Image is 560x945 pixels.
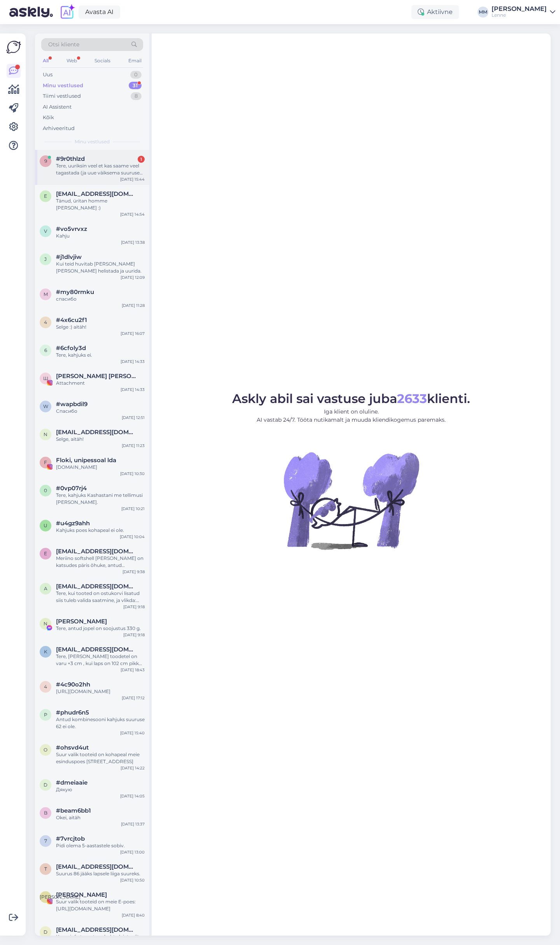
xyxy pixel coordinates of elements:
[44,523,47,528] span: u
[56,786,145,793] div: Дякую
[56,814,145,821] div: Okei, aitäh
[56,155,85,162] span: #9r0thlzd
[120,211,145,217] div: [DATE] 14:54
[120,730,145,736] div: [DATE] 15:40
[41,56,50,66] div: All
[56,527,145,534] div: Kahjuks poes kohapeal ei ole.
[129,82,142,90] div: 31
[56,401,87,408] span: #wapbdil9
[56,380,145,387] div: Attachment
[44,712,47,718] span: p
[56,352,145,359] div: Tere, kahjuks ei.
[123,604,145,610] div: [DATE] 9:18
[121,331,145,336] div: [DATE] 16:07
[56,345,86,352] span: #6cfoly3d
[56,926,137,933] span: djulkina@gmail.com
[65,56,79,66] div: Web
[56,464,145,471] div: [DOMAIN_NAME]
[122,443,145,449] div: [DATE] 11:23
[44,347,47,353] span: 6
[56,296,145,303] div: спасибо
[120,877,145,883] div: [DATE] 10:50
[232,408,470,424] p: Iga klient on oluline. AI vastab 24/7. Tööta nutikamalt ja muuda kliendikogemus paremaks.
[56,835,85,842] span: #7vrcjtob
[121,506,145,512] div: [DATE] 10:21
[44,810,47,816] span: b
[397,391,427,406] b: 2633
[44,228,47,234] span: v
[44,684,47,690] span: 4
[44,193,47,199] span: e
[56,429,137,436] span: natalja@carpediem.ee
[44,649,47,655] span: k
[44,586,47,591] span: a
[44,929,47,935] span: d
[492,12,547,18] div: Lenne
[121,387,145,392] div: [DATE] 14:33
[43,114,54,121] div: Kõik
[56,555,145,569] div: Meriino softshell [PERSON_NAME] on katsudes päris õhuke, antud materjalist kombekale oleme soovit...
[44,621,47,626] span: N
[56,520,90,527] span: #u4gz9ahh
[44,747,47,753] span: o
[43,82,83,90] div: Minu vestlused
[121,275,145,280] div: [DATE] 12:09
[56,590,145,604] div: Tere, kui tooted on ostukorvi lisatud siis tuleb valida saatmine, ja vlikda: Saatmine Lenne Vabri...
[56,709,89,716] span: #phudr6n5
[44,431,47,437] span: n
[120,176,145,182] div: [DATE] 15:44
[56,232,145,239] div: Kahju
[43,103,72,111] div: AI Assistent
[122,415,145,421] div: [DATE] 12:51
[56,408,145,415] div: Спасибо
[120,471,145,477] div: [DATE] 10:30
[122,912,145,918] div: [DATE] 8:40
[44,291,48,297] span: m
[56,260,145,275] div: Kui teid huvitab [PERSON_NAME] [PERSON_NAME] helistada ja uurida.
[130,71,142,79] div: 0
[56,870,145,877] div: Suurus 86 jääks lapsele liiga suureks.
[43,92,81,100] div: Tiimi vestlused
[56,716,145,730] div: Antud kombinesooni kahjuks suuruse 62 ei ole.
[56,162,145,176] div: Tere, uuriksin veel et kas saame veel tagastada (ja uue väiksema suuruse tellida), kui tellimus o...
[56,289,94,296] span: #my80rmku
[44,838,47,844] span: 7
[122,303,145,308] div: [DATE] 11:28
[56,317,87,324] span: #4x6cu2f1
[492,6,555,18] a: [PERSON_NAME]Lenne
[75,138,110,145] span: Minu vestlused
[44,319,47,325] span: 4
[121,821,145,827] div: [DATE] 13:37
[44,782,47,788] span: d
[120,793,145,799] div: [DATE] 14:05
[79,5,120,19] a: Avasta AI
[123,632,145,638] div: [DATE] 9:18
[93,56,112,66] div: Socials
[43,125,75,132] div: Arhiveeritud
[120,849,145,855] div: [DATE] 13:00
[127,56,143,66] div: Email
[232,391,470,406] span: Askly abil sai vastuse juba klienti.
[56,891,107,898] span: Ирина Драгомирецкая
[56,842,145,849] div: Pidi olema 5-aastastele sobiv.
[56,653,145,667] div: Tere, [PERSON_NAME] toodetel on varu +3 cm , kui laps on 102 cm pikk siis suurus 104 on korraliku...
[56,197,145,211] div: Tänud, üritan homme [PERSON_NAME] :)
[40,894,80,900] span: [PERSON_NAME]
[6,40,21,55] img: Askly Logo
[56,898,145,912] div: Suur valik tooteid on meie E-poes: [URL][DOMAIN_NAME]
[281,430,421,570] img: No Chat active
[56,618,107,625] span: Nadežda Smirnova
[43,71,52,79] div: Uus
[122,569,145,575] div: [DATE] 9:38
[43,375,48,381] span: Ш
[44,866,47,872] span: t
[44,459,47,465] span: F
[56,457,116,464] span: Floki, unipessoal lda
[131,92,142,100] div: 8
[43,403,48,409] span: w
[56,492,145,506] div: Tere, kahjuks Kashastani me tellimusi [PERSON_NAME].
[138,156,145,163] div: 1
[121,359,145,364] div: [DATE] 14:33
[121,765,145,771] div: [DATE] 14:22
[56,688,145,695] div: [URL][DOMAIN_NAME]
